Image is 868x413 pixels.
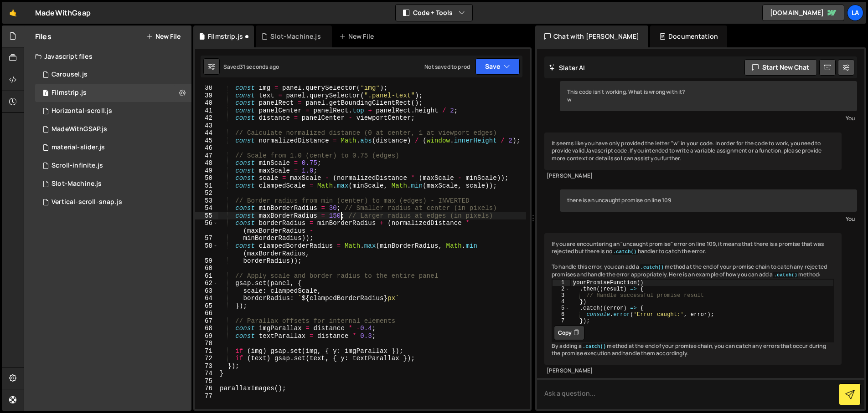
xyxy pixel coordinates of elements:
[195,182,218,190] div: 51
[195,302,218,310] div: 65
[195,189,218,197] div: 52
[560,81,857,111] div: This code isn't working. What is wrong with it? w
[195,167,218,175] div: 49
[562,214,855,224] div: You
[195,370,218,377] div: 74
[553,299,570,305] div: 4
[24,47,191,66] div: Javascript files
[396,5,472,21] button: Code + Tools
[35,31,52,41] h2: Files
[553,305,570,311] div: 5
[535,25,648,47] div: Chat with [PERSON_NAME]
[195,317,218,325] div: 67
[52,198,122,206] div: Vertical-scroll-snap.js
[52,71,88,79] div: Carousel.js
[195,159,218,167] div: 48
[195,84,218,92] div: 38
[847,5,863,21] a: La
[195,212,218,220] div: 55
[195,242,218,257] div: 58
[195,393,218,400] div: 77
[475,58,520,75] button: Save
[223,63,279,71] div: Saved
[208,32,243,41] div: Filmstrip.js
[35,157,191,175] div: 15973/47011.js
[560,189,857,212] div: there is an uncaught promise on line 109
[195,99,218,107] div: 40
[195,107,218,115] div: 41
[640,264,665,270] code: .catch()
[195,114,218,122] div: 42
[195,362,218,370] div: 73
[195,325,218,332] div: 68
[52,162,103,170] div: Scroll-infinite.js
[195,129,218,137] div: 44
[52,143,105,152] div: material-slider.js
[582,343,607,350] code: .catch()
[195,257,218,265] div: 59
[240,63,279,71] div: 31 seconds ago
[612,249,638,255] code: .catch()
[553,286,570,292] div: 2
[195,280,218,287] div: 62
[195,152,218,160] div: 47
[554,326,584,340] button: Copy
[195,144,218,152] div: 46
[35,193,191,211] div: 15973/47520.js
[547,367,839,375] div: [PERSON_NAME]
[195,295,218,302] div: 64
[35,120,191,138] div: 15973/42716.js
[544,133,842,170] div: It seems like you have only provided the letter "w" in your code. In order for the code to work, ...
[547,172,839,180] div: [PERSON_NAME]
[35,138,191,157] div: 15973/47562.js
[43,90,48,97] span: 1
[52,180,102,188] div: Slot-Machine.js
[35,66,191,84] div: 15973/47346.js
[146,33,181,40] button: New File
[2,2,24,24] a: 🤙
[424,63,470,71] div: Not saved to prod
[195,332,218,340] div: 69
[195,272,218,280] div: 61
[553,292,570,299] div: 3
[195,92,218,100] div: 39
[195,204,218,212] div: 54
[195,355,218,362] div: 72
[195,340,218,347] div: 70
[744,59,817,76] button: Start new chat
[549,63,585,72] h2: Slater AI
[35,102,191,120] div: 15973/47035.js
[562,113,855,123] div: You
[195,122,218,130] div: 43
[195,385,218,393] div: 76
[195,137,218,145] div: 45
[762,5,844,21] a: [DOMAIN_NAME]
[35,175,191,193] div: 15973/47770.js
[52,89,87,97] div: Filmstrip.js
[553,318,570,324] div: 7
[195,287,218,295] div: 63
[195,197,218,205] div: 53
[195,219,218,235] div: 56
[195,174,218,182] div: 50
[35,84,191,102] div: 15973/47328.js
[35,7,91,18] div: MadeWithGsap
[195,265,218,272] div: 60
[773,272,798,278] code: .catch()
[553,311,570,318] div: 6
[52,107,112,115] div: Horizontal-scroll.js
[544,233,842,365] div: If you are encountering an "uncaught promise" error on line 109, it means that there is a promise...
[52,125,107,133] div: MadeWithGSAP.js
[195,377,218,385] div: 75
[195,347,218,355] div: 71
[339,32,377,41] div: New File
[195,235,218,242] div: 57
[650,25,727,47] div: Documentation
[553,280,570,286] div: 1
[270,32,320,41] div: Slot-Machine.js
[195,310,218,317] div: 66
